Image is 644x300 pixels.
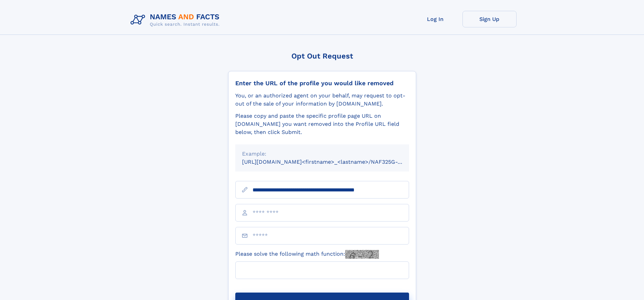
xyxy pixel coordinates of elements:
small: [URL][DOMAIN_NAME]<firstname>_<lastname>/NAF325G-xxxxxxxx [242,159,422,165]
label: Please solve the following math function: [235,250,379,259]
div: You, or an authorized agent on your behalf, may request to opt-out of the sale of your informatio... [235,92,409,108]
div: Example: [242,150,402,158]
a: Log In [408,11,462,27]
a: Sign Up [462,11,517,27]
img: Logo Names and Facts [128,11,225,29]
div: Opt Out Request [228,52,416,60]
div: Enter the URL of the profile you would like removed [235,79,409,87]
div: Please copy and paste the specific profile page URL on [DOMAIN_NAME] you want removed into the Pr... [235,112,409,136]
